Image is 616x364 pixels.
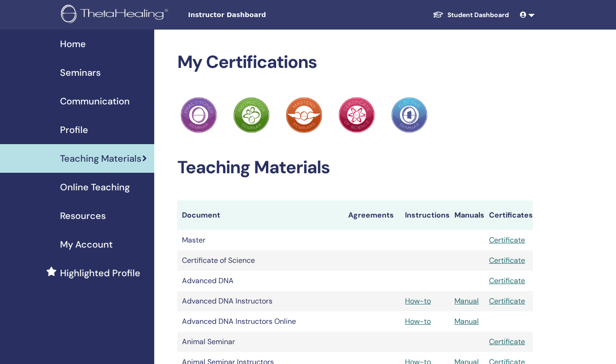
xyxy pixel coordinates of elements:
img: Practitioner [391,97,427,133]
span: Teaching Materials [60,152,141,165]
th: Manuals [450,200,484,230]
span: Seminars [60,66,101,79]
span: Highlighted Profile [60,266,140,280]
h2: My Certifications [177,52,533,73]
span: Communication [60,94,130,108]
th: Document [177,200,344,230]
a: Certificate [489,255,525,265]
a: Certificate [489,276,525,285]
span: Instructor Dashboard [188,10,326,20]
span: Profile [60,123,88,137]
a: Certificate [489,296,525,306]
span: Resources [60,209,106,223]
span: My Account [60,237,113,251]
img: logo.png [61,5,171,25]
a: Manual [454,316,479,326]
a: How-to [405,316,431,326]
a: Student Dashboard [425,6,516,24]
a: Certificate [489,337,525,346]
td: Advanced DNA Instructors Online [177,311,344,332]
a: Certificate [489,235,525,245]
h2: Teaching Materials [177,157,533,178]
td: Advanced DNA [177,271,344,291]
td: Animal Seminar [177,332,344,352]
span: Home [60,37,86,51]
td: Advanced DNA Instructors [177,291,344,311]
img: Practitioner [338,97,374,133]
img: Practitioner [181,97,217,133]
th: Agreements [344,200,401,230]
a: Manual [454,296,479,306]
th: Certificates [484,200,533,230]
img: Practitioner [233,97,269,133]
a: How-to [405,296,431,306]
td: Certificate of Science [177,250,344,271]
td: Master [177,230,344,250]
th: Instructions [400,200,450,230]
span: Online Teaching [60,180,130,194]
img: graduation-cap-white.svg [433,11,444,18]
img: Practitioner [286,97,322,133]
